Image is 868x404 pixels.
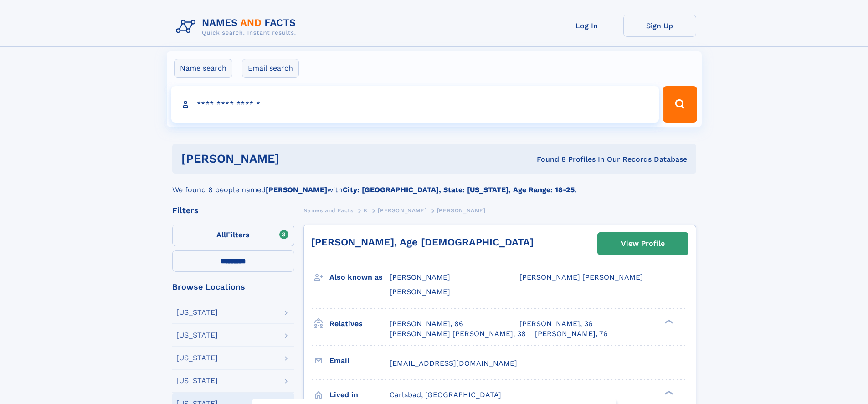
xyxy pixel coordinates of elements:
[172,225,294,246] label: Filters
[174,59,232,78] label: Name search
[172,283,294,291] div: Browse Locations
[266,185,327,194] b: [PERSON_NAME]
[329,353,390,368] h3: Email
[311,236,534,248] a: [PERSON_NAME], Age [DEMOGRAPHIC_DATA]
[329,387,390,403] h3: Lived in
[663,86,697,123] button: Search Button
[176,332,218,339] div: [US_STATE]
[390,390,501,399] span: Carlsbad, [GEOGRAPHIC_DATA]
[171,86,659,123] input: search input
[519,319,593,329] a: [PERSON_NAME], 36
[390,319,463,329] a: [PERSON_NAME], 86
[364,205,368,216] a: K
[176,354,218,362] div: [US_STATE]
[550,15,623,37] a: Log In
[242,59,299,78] label: Email search
[390,273,450,281] span: [PERSON_NAME]
[364,207,368,214] span: K
[408,154,687,164] div: Found 8 Profiles In Our Records Database
[216,230,226,239] span: All
[663,318,673,324] div: ❯
[437,207,486,214] span: [PERSON_NAME]
[329,316,390,332] h3: Relatives
[390,359,517,368] span: [EMAIL_ADDRESS][DOMAIN_NAME]
[663,389,673,395] div: ❯
[390,329,526,339] a: [PERSON_NAME] [PERSON_NAME], 38
[598,233,688,255] a: View Profile
[172,174,696,195] div: We found 8 people named with .
[172,206,294,215] div: Filters
[176,309,218,316] div: [US_STATE]
[535,329,608,339] a: [PERSON_NAME], 76
[378,205,426,216] a: [PERSON_NAME]
[176,377,218,384] div: [US_STATE]
[378,207,426,214] span: [PERSON_NAME]
[329,270,390,285] h3: Also known as
[519,273,643,281] span: [PERSON_NAME] [PERSON_NAME]
[172,15,303,39] img: Logo Names and Facts
[623,15,696,37] a: Sign Up
[303,205,354,216] a: Names and Facts
[390,287,450,296] span: [PERSON_NAME]
[343,185,575,194] b: City: [GEOGRAPHIC_DATA], State: [US_STATE], Age Range: 18-25
[181,153,408,164] h1: [PERSON_NAME]
[621,233,665,254] div: View Profile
